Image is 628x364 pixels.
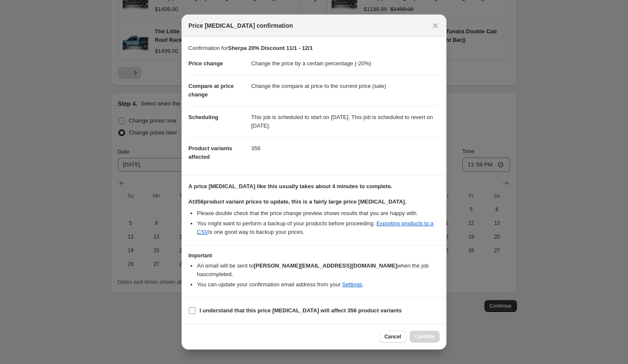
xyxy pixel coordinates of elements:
p: Confirmation for [188,44,440,52]
span: Scheduling [188,114,218,120]
span: Price [MEDICAL_DATA] confirmation [188,21,293,30]
span: Product variants affected [188,145,232,160]
b: I understand that this price [MEDICAL_DATA] will affect 356 product variants [200,307,402,314]
dd: Change the compare at price to the current price (sale) [251,75,440,97]
a: Exporting products to a CSV [197,220,434,235]
h3: Important [188,252,440,259]
span: Compare at price change [188,83,234,98]
button: Cancel [379,331,406,343]
span: Cancel [384,333,401,340]
b: At 356 product variant prices to update, this is a fairly large price [MEDICAL_DATA]. [188,198,406,205]
button: Close [429,20,441,32]
a: Settings [342,281,362,288]
li: Please double check that the price change preview shows results that you are happy with. [197,209,440,218]
dd: 356 [251,137,440,160]
li: You might want to perform a backup of your products before proceeding. is one good way to backup ... [197,219,440,236]
dd: Change the price by a certain percentage (-20%) [251,52,440,75]
span: Price change [188,60,223,67]
b: Sherpa 20% Discount 11/1 - 12/1 [228,45,313,51]
li: You can update your confirmation email address from your . [197,280,440,289]
b: [PERSON_NAME][EMAIL_ADDRESS][DOMAIN_NAME] [254,262,397,269]
b: A price [MEDICAL_DATA] like this usually takes about 4 minutes to complete. [188,183,392,189]
li: An email will be sent to when the job has completed . [197,262,440,279]
dd: This job is scheduled to start on [DATE]. This job is scheduled to revert on [DATE]. [251,106,440,137]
